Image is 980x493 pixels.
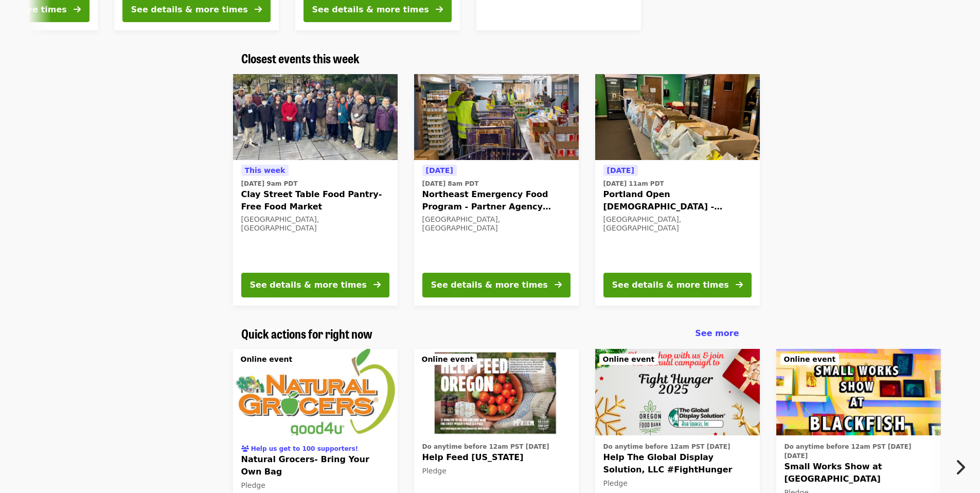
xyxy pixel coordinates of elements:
[785,461,933,485] span: Small Works Show at [GEOGRAPHIC_DATA]
[776,349,941,435] img: Small Works Show at Blackfish Gallery organized by Oregon Food Bank
[422,188,571,213] span: Northeast Emergency Food Program - Partner Agency Support
[241,355,293,363] span: Online event
[241,326,372,341] a: Quick actions for right now
[373,280,381,290] i: arrow-right icon
[555,280,562,290] i: arrow-right icon
[426,166,453,174] span: [DATE]
[603,188,752,213] span: Portland Open [DEMOGRAPHIC_DATA] - Partner Agency Support (16+)
[603,273,752,297] button: See details & more times
[422,273,571,297] button: See details & more times
[241,215,389,233] div: [GEOGRAPHIC_DATA], [GEOGRAPHIC_DATA]
[414,349,579,435] img: Help Feed Oregon organized by Oregon Food Bank
[241,445,249,452] i: users icon
[131,4,248,16] div: See details & more times
[241,188,389,213] span: Clay Street Table Food Pantry- Free Food Market
[422,451,571,464] span: Help Feed [US_STATE]
[241,453,389,478] span: Natural Grocers- Bring Your Own Bag
[784,355,836,363] span: Online event
[241,49,360,67] span: Closest events this week
[595,74,760,306] a: See details for "Portland Open Bible - Partner Agency Support (16+)"
[595,349,760,435] img: Help The Global Display Solution, LLC #FightHunger organized by Oregon Food Bank
[233,51,747,66] div: Closest events this week
[74,5,81,14] i: arrow-right icon
[241,179,298,188] time: [DATE] 9am PDT
[251,445,358,452] span: Help us get to 100 supporters!
[422,443,549,450] span: Do anytime before 12am PST [DATE]
[946,453,980,482] button: Next item
[414,74,579,161] img: Northeast Emergency Food Program - Partner Agency Support organized by Oregon Food Bank
[603,355,655,363] span: Online event
[414,74,579,306] a: See details for "Northeast Emergency Food Program - Partner Agency Support"
[695,328,739,338] span: See more
[250,279,367,291] div: See details & more times
[233,74,398,306] a: See details for "Clay Street Table Food Pantry- Free Food Market"
[241,481,265,489] span: Pledge
[233,326,747,341] div: Quick actions for right now
[312,4,429,16] div: See details & more times
[736,280,743,290] i: arrow-right icon
[431,279,548,291] div: See details & more times
[241,273,389,297] button: See details & more times
[785,443,912,460] span: Do anytime before 12am PST [DATE][DATE]
[233,74,398,161] img: Clay Street Table Food Pantry- Free Food Market organized by Oregon Food Bank
[603,451,752,476] span: Help The Global Display Solution, LLC #FightHunger
[612,279,729,291] div: See details & more times
[245,166,286,174] span: This week
[595,74,760,161] img: Portland Open Bible - Partner Agency Support (16+) organized by Oregon Food Bank
[241,51,360,66] a: Closest events this week
[233,349,398,435] img: Natural Grocers- Bring Your Own Bag organized by Oregon Food Bank
[603,479,628,487] span: Pledge
[422,215,571,233] div: [GEOGRAPHIC_DATA], [GEOGRAPHIC_DATA]
[695,327,739,340] a: See more
[603,443,730,450] span: Do anytime before 12am PST [DATE]
[241,324,372,342] span: Quick actions for right now
[607,166,634,174] span: [DATE]
[422,467,447,475] span: Pledge
[436,5,443,14] i: arrow-right icon
[422,179,479,188] time: [DATE] 8am PDT
[422,355,474,363] span: Online event
[603,215,752,233] div: [GEOGRAPHIC_DATA], [GEOGRAPHIC_DATA]
[603,179,664,188] time: [DATE] 11am PDT
[255,5,262,14] i: arrow-right icon
[955,457,965,477] i: chevron-right icon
